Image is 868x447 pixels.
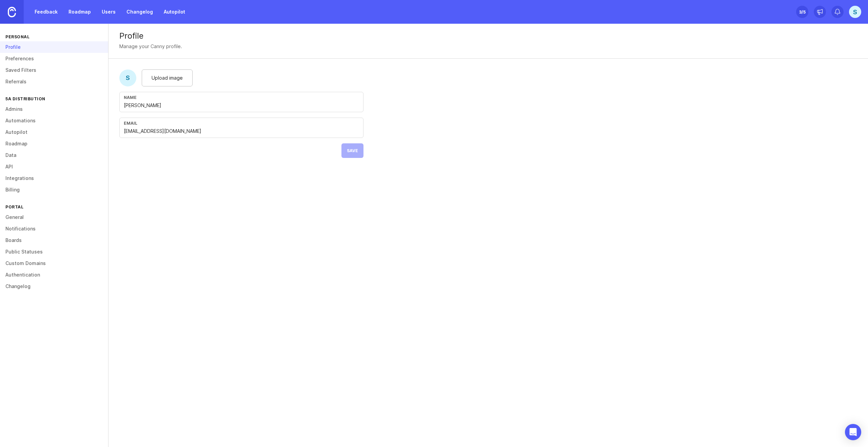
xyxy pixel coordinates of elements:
img: Canny Home [8,7,16,17]
div: Name [124,95,359,100]
span: Upload image [152,74,183,82]
div: Email [124,121,359,126]
div: Profile [119,32,857,40]
a: Autopilot [160,6,189,18]
a: Roadmap [64,6,95,18]
div: S [119,69,136,86]
a: Feedback [31,6,62,18]
div: 3 /5 [799,7,806,17]
button: S [849,6,861,18]
div: Manage your Canny profile. [119,43,182,50]
a: Users [98,6,120,18]
a: Changelog [122,6,157,18]
div: Open Intercom Messenger [845,424,861,440]
button: 3/5 [796,6,808,18]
